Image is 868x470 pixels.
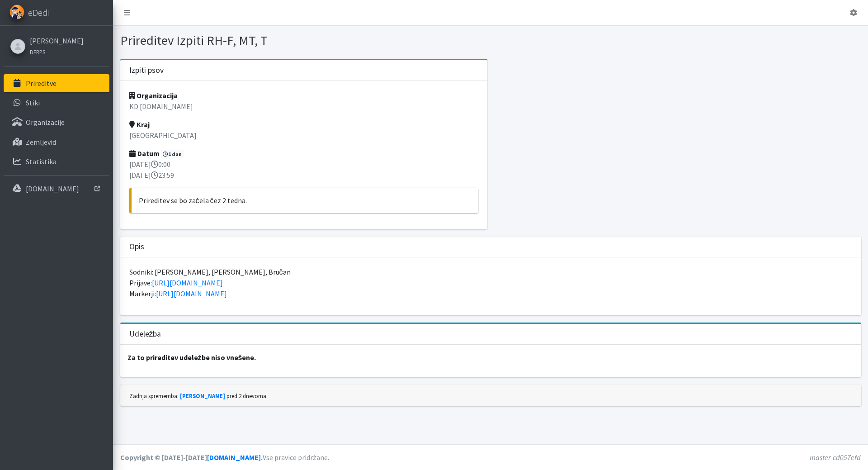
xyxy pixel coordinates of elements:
strong: Za to prireditev udeležbe niso vnešene. [127,353,256,362]
footer: Vse pravice pridržane. [113,444,868,470]
h3: Opis [129,242,144,252]
h3: Udeležba [129,329,161,339]
a: Organizacije [4,113,109,131]
a: DERPS [30,46,84,57]
em: master-cd057efd [810,453,861,462]
a: Statistika [4,152,109,171]
span: 1 dan [161,150,184,158]
a: [URL][DOMAIN_NAME] [152,278,223,287]
span: eDedi [28,6,49,19]
p: Organizacije [26,118,65,127]
p: Prireditve [26,79,57,88]
a: [DOMAIN_NAME] [207,453,261,462]
a: [PERSON_NAME] [30,35,84,46]
strong: Datum [129,149,160,158]
h1: Prireditev Izpiti RH-F, MT, T [120,33,487,48]
p: [DOMAIN_NAME] [26,184,79,193]
img: eDedi [9,5,24,19]
strong: Copyright © [DATE]-[DATE] . [120,453,263,462]
p: Prireditev se bo začela čez 2 tedna. [139,195,471,206]
h3: Izpiti psov [129,66,164,75]
a: Zemljevid [4,133,109,151]
strong: Kraj [129,120,150,129]
a: Stiki [4,94,109,112]
strong: Organizacija [129,91,178,100]
p: Stiki [26,98,40,107]
a: [DOMAIN_NAME] [4,180,109,198]
small: DERPS [30,48,45,56]
a: [PERSON_NAME] [180,392,225,399]
a: Prireditve [4,74,109,92]
a: [URL][DOMAIN_NAME] [156,289,227,298]
p: [GEOGRAPHIC_DATA] [129,130,478,141]
p: Zemljevid [26,138,56,147]
p: Statistika [26,157,57,166]
p: Sodniki: [PERSON_NAME], [PERSON_NAME], Bručan Prijave: Markerji: [129,266,852,299]
p: KD [DOMAIN_NAME] [129,101,478,112]
small: Zadnja sprememba: pred 2 dnevoma. [129,392,268,399]
p: [DATE] 0:00 [DATE] 23:59 [129,159,478,180]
